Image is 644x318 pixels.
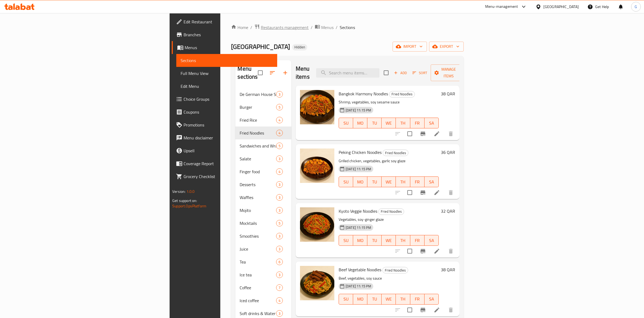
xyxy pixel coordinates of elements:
[240,168,276,175] div: Finger food
[240,156,276,162] div: Salate
[292,45,307,49] span: Hidden
[176,80,277,93] a: Edit Menu
[186,188,195,195] span: 1.0.0
[425,118,439,128] button: SA
[255,67,266,78] span: Select all sections
[240,130,276,136] span: Fried Noodles
[235,139,291,152] div: Sandwiches and Wraps5
[266,66,279,79] span: Sort sections
[240,220,276,226] div: Mocktails
[389,91,415,97] div: Fried Noodles
[416,303,429,316] button: Branch-specific-item
[543,4,579,10] div: [GEOGRAPHIC_DATA]
[434,307,440,313] a: Edit menu item
[392,69,409,77] button: Add
[240,194,276,201] span: Waffles
[172,93,277,106] a: Choice Groups
[292,44,307,50] div: Hidden
[240,91,276,97] span: De German House Specials
[276,131,283,136] span: 4
[235,191,291,204] div: Waffles3
[240,143,276,149] span: Sandwiches and Wraps
[240,297,276,304] span: Iced coffee
[412,295,422,303] span: FR
[276,310,283,317] div: items
[380,67,392,78] span: Select section
[311,24,313,31] li: /
[434,189,440,196] a: Edit menu item
[181,83,273,89] span: Edit Menu
[410,235,425,246] button: FR
[240,104,276,110] span: Burger
[181,70,273,77] span: Full Menu View
[315,24,334,31] a: Menus
[276,92,283,97] span: 3
[276,182,283,187] span: 3
[235,88,291,101] div: De German House Specials3
[296,65,310,81] h2: Menu items
[392,69,409,77] span: Add item
[184,173,273,180] span: Grocery Checklist
[384,119,394,127] span: WE
[172,203,206,209] a: Support.OpsPlatform
[276,143,283,149] span: 5
[172,118,277,131] a: Promotions
[369,237,379,244] span: TU
[276,284,283,291] div: items
[369,295,379,303] span: TU
[383,150,408,156] span: Fried Noodles
[276,285,283,290] span: 7
[276,233,283,239] div: items
[343,108,373,113] span: [DATE] 11:15 PM
[341,119,351,127] span: SU
[441,207,455,215] h6: 32 QAR
[398,178,408,186] span: TH
[384,237,394,244] span: WE
[343,284,373,289] span: [DATE] 11:15 PM
[276,246,283,252] div: items
[300,207,334,242] img: Kyoto Veggie Noodles
[396,118,410,128] button: TH
[416,245,429,258] button: Branch-specific-item
[235,255,291,268] div: Tea6
[172,170,277,183] a: Grocery Checklist
[433,43,459,50] span: export
[184,31,273,38] span: Branches
[382,294,396,305] button: WE
[276,130,283,136] div: items
[240,246,276,252] div: Juice
[240,284,276,291] span: Coffee
[339,158,439,164] p: Grilled chicken, vegetables, garlic soy glaze
[185,44,273,51] span: Menus
[425,235,439,246] button: SA
[240,272,276,278] div: Ice tea
[276,234,283,239] span: 3
[341,237,351,244] span: SU
[485,3,518,10] div: Menu-management
[235,230,291,243] div: Smoothies3
[398,295,408,303] span: TH
[240,181,276,188] div: Desserts
[369,178,379,186] span: TU
[235,268,291,281] div: Ice tea3
[276,208,283,213] span: 3
[441,149,455,156] h6: 36 QAR
[404,187,415,198] span: Select to update
[184,135,273,141] span: Menu disclaimer
[261,24,309,31] span: Restaurants management
[172,144,277,157] a: Upsell
[367,294,382,305] button: TU
[339,207,377,215] span: Kyoto Veggie Noodles
[184,19,273,25] span: Edit Restaurant
[276,156,283,162] div: items
[378,208,404,215] div: Fried Noodles
[416,186,429,199] button: Branch-specific-item
[276,297,283,304] div: items
[235,243,291,255] div: Juice3
[355,237,365,244] span: MO
[396,176,410,187] button: TH
[382,176,396,187] button: WE
[367,176,382,187] button: TU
